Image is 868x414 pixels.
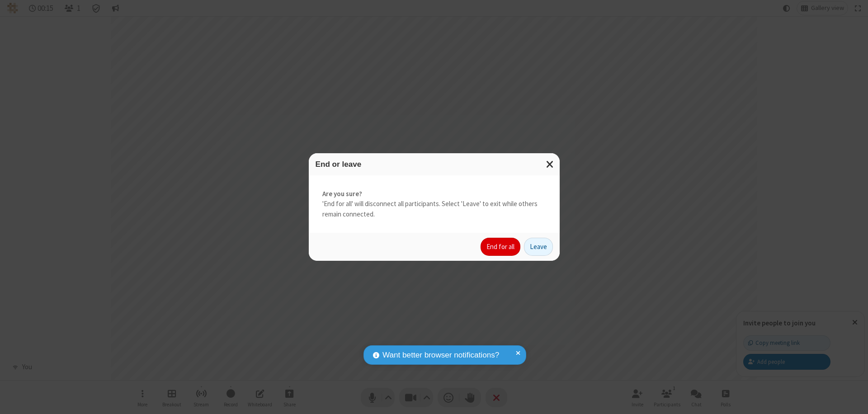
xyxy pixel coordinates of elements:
strong: Are you sure? [322,189,546,199]
div: 'End for all' will disconnect all participants. Select 'Leave' to exit while others remain connec... [309,175,560,233]
button: Leave [524,238,553,256]
span: Want better browser notifications? [382,349,499,361]
button: End for all [481,238,520,256]
h3: End or leave [316,160,553,169]
button: Close modal [541,153,560,175]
